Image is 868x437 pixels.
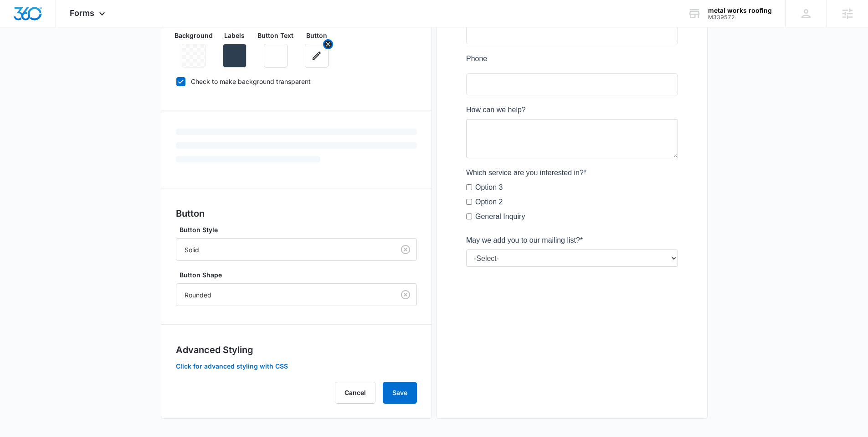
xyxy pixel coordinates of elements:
[176,343,417,357] h3: Advanced Styling
[70,8,94,18] span: Forms
[176,77,417,86] label: Check to make background transparent
[176,363,288,369] button: Click for advanced styling with CSS
[398,287,413,302] button: Clear
[223,44,247,68] button: Remove
[383,382,417,404] button: Save
[6,338,29,346] span: Submit
[9,231,36,242] label: Option 3
[305,44,329,68] button: Remove
[335,382,375,404] button: Cancel
[9,245,36,256] label: Option 2
[708,7,772,14] div: account name
[176,207,417,220] h3: Button
[180,225,421,234] label: Button Style
[175,31,213,40] p: Background
[224,31,245,40] p: Labels
[708,14,772,21] div: account id
[9,260,59,271] label: General Inquiry
[398,242,413,257] button: Clear
[180,270,421,280] label: Button Shape
[306,31,327,40] p: Button
[264,44,288,68] button: Remove
[257,31,293,40] p: Button Text
[323,39,333,49] button: Remove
